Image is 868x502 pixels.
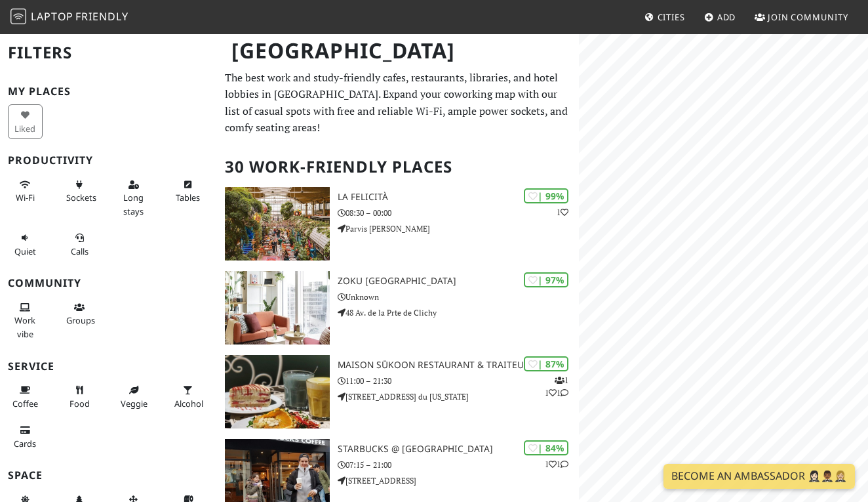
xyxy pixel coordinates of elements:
[117,174,151,222] button: Long stays
[225,70,571,136] p: The best work and study-friendly cafes, restaurants, libraries, and hotel lobbies in [GEOGRAPHIC_...
[338,306,579,319] p: 48 Av. de la Prte de Clichy
[338,444,579,455] h3: Starbucks @ [GEOGRAPHIC_DATA]
[62,297,97,331] button: Groups
[8,277,209,289] h3: Community
[524,188,568,203] div: | 99%
[8,297,43,345] button: Work vibe
[221,33,576,69] h1: [GEOGRAPHIC_DATA]
[62,174,97,209] button: Sockets
[14,314,35,339] span: People working
[639,5,690,29] a: Cities
[217,355,579,429] a: Maison Sūkoon Restaurant & Traiteur | 87% 111 Maison Sūkoon Restaurant & Traiteur 11:00 – 21:30 [...
[75,9,128,24] span: Friendly
[663,464,855,489] a: Become an Ambassador 🤵🏻‍♀️🤵🏾‍♂️🤵🏼‍♀️
[217,187,579,261] a: La Felicità | 99% 1 La Felicità 08:30 – 00:00 Parvis [PERSON_NAME]
[8,174,43,209] button: Wi-Fi
[8,85,209,98] h3: My Places
[338,192,579,203] h3: La Felicità
[338,474,579,487] p: [STREET_ADDRESS]
[338,222,579,235] p: Parvis [PERSON_NAME]
[8,469,209,482] h3: Space
[338,291,579,303] p: Unknown
[8,33,209,73] h2: Filters
[10,9,26,24] img: LaptopFriendly
[338,276,579,287] h3: Zoku [GEOGRAPHIC_DATA]
[545,458,568,471] p: 1 1
[217,271,579,345] a: Zoku Paris | 97% Zoku [GEOGRAPHIC_DATA] Unknown 48 Av. de la Prte de Clichy
[174,398,203,409] span: Alcohol
[338,360,579,371] h3: Maison Sūkoon Restaurant & Traiteur
[31,9,73,24] span: Laptop
[10,6,128,29] a: LaptopFriendly LaptopFriendly
[225,355,330,429] img: Maison Sūkoon Restaurant & Traiteur
[16,192,35,203] span: Stable Wi-Fi
[8,379,43,414] button: Coffee
[338,375,579,387] p: 11:00 – 21:30
[8,227,43,262] button: Quiet
[749,5,854,29] a: Join Community
[62,379,97,414] button: Food
[170,174,205,209] button: Tables
[12,398,38,409] span: Coffee
[8,419,43,454] button: Cards
[545,374,568,399] p: 1 1 1
[557,206,568,219] p: 1
[225,147,571,187] h2: 30 Work-Friendly Places
[658,11,685,23] span: Cities
[170,379,205,414] button: Alcohol
[225,187,330,261] img: La Felicità
[338,390,579,403] p: [STREET_ADDRESS] du [US_STATE]
[117,379,151,414] button: Veggie
[66,314,95,326] span: Group tables
[14,438,36,450] span: Credit cards
[14,245,36,257] span: Quiet
[121,398,148,409] span: Veggie
[8,154,209,167] h3: Productivity
[123,192,144,217] span: Long stays
[338,207,579,219] p: 08:30 – 00:00
[69,398,90,409] span: Food
[338,459,579,471] p: 07:15 – 21:00
[524,272,568,287] div: | 97%
[699,5,741,29] a: Add
[8,360,209,373] h3: Service
[524,440,568,455] div: | 84%
[225,271,330,345] img: Zoku Paris
[717,11,736,23] span: Add
[524,356,568,371] div: | 87%
[176,192,200,203] span: Work-friendly tables
[71,245,89,257] span: Video/audio calls
[768,11,848,23] span: Join Community
[62,227,97,262] button: Calls
[66,192,96,203] span: Power sockets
